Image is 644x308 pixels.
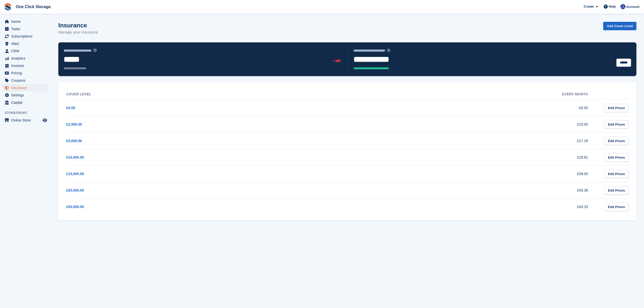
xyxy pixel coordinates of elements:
[3,33,48,40] a: menu
[626,4,639,9] span: Account
[66,122,82,126] a: £2,500.00
[604,137,629,145] a: Edit Prices
[11,99,42,106] span: Capital
[11,18,42,25] span: Home
[3,25,48,32] a: menu
[609,4,616,9] span: Help
[3,55,48,62] a: menu
[3,117,48,124] a: menu
[3,99,48,106] a: menu
[3,77,48,84] a: menu
[620,4,625,9] img: Thomas
[58,29,98,35] p: Manage your insurance
[66,106,75,110] a: £0.00
[603,22,636,30] a: Add Cover Level
[11,92,42,99] span: Settings
[11,77,42,84] span: Coupons
[11,70,42,77] span: Pricing
[11,84,42,91] span: Insurance
[94,49,97,52] img: icon-info-grey-7440780725fd019a000dd9b08b2336e03edf1995a4989e88bcd33f0948082b44.svg
[4,3,12,11] img: stora-icon-8386f47178a22dfd0bd8f6a31ec36ba5ce8667c1dd55bd0f319d3a0aa187defe.svg
[11,33,42,40] span: Subscriptions
[66,205,84,209] a: £50,000.00
[3,18,48,25] a: menu
[604,120,629,129] a: Edit Prices
[66,155,84,159] a: £10,000.00
[5,110,50,115] span: Storefront
[11,47,42,55] span: CRM
[66,139,82,143] a: £5,000.00
[11,55,42,62] span: Analytics
[66,188,84,192] a: £20,000.00
[332,100,598,116] td: £0.00
[3,92,48,99] a: menu
[584,4,594,9] span: Create
[332,166,598,182] td: £39.00
[604,104,629,112] a: Edit Prices
[604,153,629,162] a: Edit Prices
[58,22,98,29] h1: Insurance
[3,70,48,77] a: menu
[66,172,84,176] a: £15,000.00
[604,203,629,211] a: Edit Prices
[332,199,598,215] td: £43.33
[332,89,598,100] th: Every month
[66,89,332,100] th: Cover Level
[332,149,598,166] td: £29.81
[332,116,598,133] td: £15.00
[3,62,48,69] a: menu
[11,117,42,124] span: Online Store
[3,47,48,55] a: menu
[11,25,42,32] span: Tasks
[3,84,48,91] a: menu
[11,40,42,47] span: Sites
[3,40,48,47] a: menu
[11,62,42,69] span: Invoices
[604,186,629,195] a: Edit Prices
[387,49,390,52] img: icon-info-grey-7440780725fd019a000dd9b08b2336e03edf1995a4989e88bcd33f0948082b44.svg
[332,133,598,149] td: £17.29
[332,182,598,199] td: £54.38
[42,117,48,123] a: Preview store
[14,3,53,11] a: One Click Storage
[604,170,629,178] a: Edit Prices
